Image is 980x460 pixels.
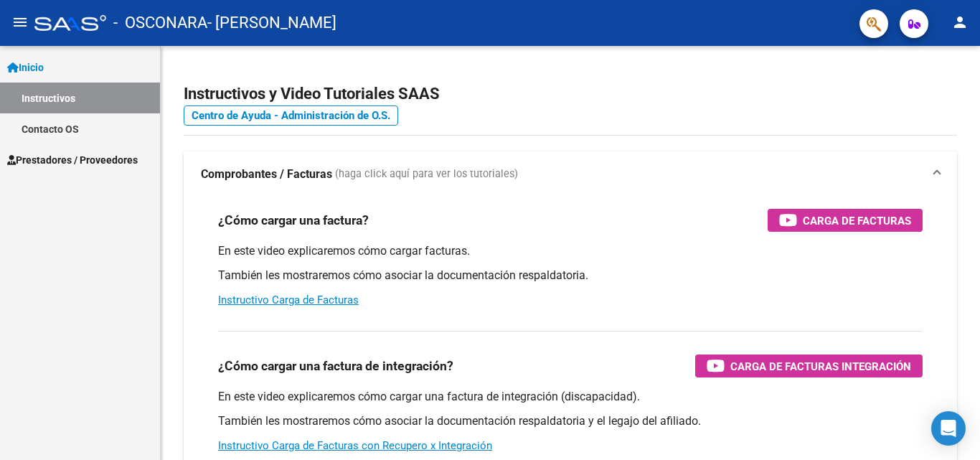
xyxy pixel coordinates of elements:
[184,151,957,197] mat-expansion-panel-header: Comprobantes / Facturas (haga click aquí para ver los tutoriales)
[218,356,453,376] h3: ¿Cómo cargar una factura de integración?
[7,152,138,168] span: Prestadores / Proveedores
[768,209,923,232] button: Carga de Facturas
[695,355,923,377] button: Carga de Facturas Integración
[218,243,923,259] p: En este video explicaremos cómo cargar facturas.
[218,210,369,230] h3: ¿Cómo cargar una factura?
[218,389,923,405] p: En este video explicaremos cómo cargar una factura de integración (discapacidad).
[201,166,332,182] strong: Comprobantes / Facturas
[207,7,336,39] span: - [PERSON_NAME]
[951,14,969,31] mat-icon: person
[218,413,923,429] p: También les mostraremos cómo asociar la documentación respaldatoria y el legajo del afiliado.
[335,166,518,182] span: (haga click aquí para ver los tutoriales)
[113,7,207,39] span: - OSCONARA
[730,357,911,375] span: Carga de Facturas Integración
[218,268,923,283] p: También les mostraremos cómo asociar la documentación respaldatoria.
[218,294,359,306] a: Instructivo Carga de Facturas
[218,439,492,452] a: Instructivo Carga de Facturas con Recupero x Integración
[184,80,957,108] h2: Instructivos y Video Tutoriales SAAS
[803,212,911,230] span: Carga de Facturas
[931,411,966,446] div: Open Intercom Messenger
[7,60,44,75] span: Inicio
[11,14,29,31] mat-icon: menu
[184,105,398,126] a: Centro de Ayuda - Administración de O.S.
